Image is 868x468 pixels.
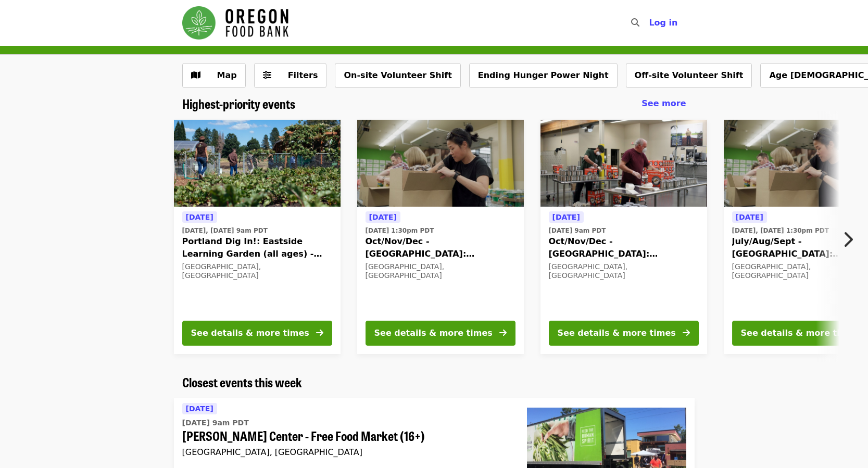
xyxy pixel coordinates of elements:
span: Closest events this week [182,373,302,391]
i: arrow-right icon [316,328,323,338]
a: See details for "Oct/Nov/Dec - Portland: Repack/Sort (age 16+)" [540,120,707,354]
span: Map [217,70,237,80]
span: [DATE] [552,213,580,221]
span: Portland Dig In!: Eastside Learning Garden (all ages) - Aug/Sept/Oct [182,235,332,260]
button: Show map view [182,63,246,88]
button: Next item [834,225,868,254]
span: [PERSON_NAME] Center - Free Food Market (16+) [182,428,510,444]
i: search icon [631,18,639,28]
div: [GEOGRAPHIC_DATA], [GEOGRAPHIC_DATA] [366,262,515,280]
button: See details & more times [182,321,332,346]
div: [GEOGRAPHIC_DATA], [GEOGRAPHIC_DATA] [549,262,699,280]
button: On-site Volunteer Shift [335,63,460,88]
div: [GEOGRAPHIC_DATA], [GEOGRAPHIC_DATA] [182,262,332,280]
span: Filters [288,70,318,80]
div: See details & more times [741,327,859,339]
span: Oct/Nov/Dec - [GEOGRAPHIC_DATA]: Repack/Sort (age [DEMOGRAPHIC_DATA]+) [366,235,515,260]
span: [DATE] [186,404,213,413]
div: See details & more times [374,327,493,339]
a: See more [641,97,686,110]
i: arrow-right icon [683,328,690,338]
span: Highest-priority events [182,94,295,112]
button: See details & more times [366,321,515,346]
img: Portland Dig In!: Eastside Learning Garden (all ages) - Aug/Sept/Oct organized by Oregon Food Bank [174,120,341,207]
i: map icon [191,70,200,80]
time: [DATE] 1:30pm PDT [366,226,434,235]
span: Log in [649,18,677,28]
span: Oct/Nov/Dec - [GEOGRAPHIC_DATA]: Repack/Sort (age [DEMOGRAPHIC_DATA]+) [549,235,699,260]
a: Highest-priority events [182,96,295,111]
div: See details & more times [558,327,676,339]
input: Search [646,10,654,35]
span: [DATE] [186,213,213,221]
a: See details for "Oct/Nov/Dec - Portland: Repack/Sort (age 8+)" [357,120,524,354]
button: Log in [640,12,686,33]
time: [DATE], [DATE] 9am PDT [182,226,268,235]
img: Oct/Nov/Dec - Portland: Repack/Sort (age 8+) organized by Oregon Food Bank [357,120,524,207]
button: Off-site Volunteer Shift [626,63,752,88]
span: See more [641,98,686,108]
i: chevron-right icon [842,230,853,249]
img: Oregon Food Bank - Home [182,6,288,40]
div: [GEOGRAPHIC_DATA], [GEOGRAPHIC_DATA] [182,447,510,457]
time: [DATE] 9am PDT [549,226,606,235]
span: [DATE] [369,213,397,221]
img: Oct/Nov/Dec - Portland: Repack/Sort (age 16+) organized by Oregon Food Bank [540,120,707,207]
i: sliders-h icon [263,70,271,80]
button: See details & more times [549,321,699,346]
span: [DATE] [736,213,763,221]
button: Filters (0 selected) [254,63,327,88]
button: Ending Hunger Power Night [469,63,618,88]
div: See details & more times [191,327,309,339]
i: arrow-right icon [499,328,507,338]
time: [DATE], [DATE] 1:30pm PDT [732,226,829,235]
time: [DATE] 9am PDT [182,418,249,428]
div: Highest-priority events [174,96,695,111]
a: See details for "Portland Dig In!: Eastside Learning Garden (all ages) - Aug/Sept/Oct" [174,120,341,354]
